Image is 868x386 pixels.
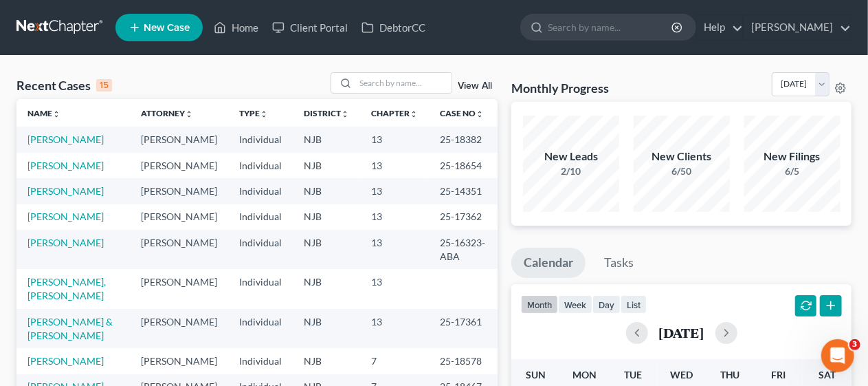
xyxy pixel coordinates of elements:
a: [PERSON_NAME] [744,15,851,40]
td: 13 [360,153,429,178]
td: 13 [360,178,429,204]
a: Chapterunfold_more [371,108,418,118]
a: DebtorCC [355,15,432,40]
h3: Monthly Progress [511,80,609,96]
button: week [558,295,592,314]
div: 2/10 [523,164,619,178]
td: Individual [228,153,293,178]
a: Tasks [592,248,646,278]
td: 25-14351 [429,178,498,204]
td: NJB [293,348,360,374]
button: day [592,295,621,314]
td: 7 [360,348,429,374]
td: 13 [360,204,429,230]
td: Individual [228,204,293,230]
span: Wed [670,369,693,380]
input: Search by name... [355,73,452,93]
button: month [521,295,558,314]
span: Mon [572,369,597,380]
span: New Case [144,23,190,33]
td: [PERSON_NAME] [130,204,228,230]
td: [PERSON_NAME] [130,153,228,178]
td: Individual [228,348,293,374]
td: NJB [293,269,360,308]
i: unfold_more [260,110,268,118]
td: NJB [293,127,360,152]
td: 13 [360,309,429,348]
div: 6/50 [634,164,730,178]
a: Case Nounfold_more [440,108,484,118]
div: New Leads [523,149,619,164]
td: NJB [293,309,360,348]
td: [PERSON_NAME] [130,309,228,348]
td: NJB [293,204,360,230]
a: [PERSON_NAME] [27,160,104,171]
td: Individual [228,269,293,308]
td: 25-18654 [429,153,498,178]
td: 25-18382 [429,127,498,152]
a: [PERSON_NAME] [27,355,104,367]
a: [PERSON_NAME] [27,211,104,222]
i: unfold_more [476,110,484,118]
td: [PERSON_NAME] [130,178,228,204]
td: 25-17362 [429,204,498,230]
i: unfold_more [410,110,418,118]
h2: [DATE] [659,325,704,340]
td: NJB [293,153,360,178]
div: Recent Cases [16,77,112,94]
a: Home [207,15,265,40]
div: 6/5 [744,164,841,178]
td: NJB [293,230,360,269]
a: Calendar [511,248,586,278]
td: [PERSON_NAME] [130,230,228,269]
td: [PERSON_NAME] [130,269,228,308]
span: Sat [819,369,836,380]
a: Nameunfold_more [27,108,60,118]
a: [PERSON_NAME] [27,185,104,197]
span: Tue [624,369,642,380]
div: New Clients [634,149,730,164]
a: [PERSON_NAME] [27,133,104,145]
input: Search by name... [548,14,674,40]
td: [PERSON_NAME] [130,348,228,374]
td: Individual [228,178,293,204]
div: 15 [96,79,112,92]
a: Help [697,15,743,40]
a: Districtunfold_more [304,108,349,118]
span: Thu [720,369,740,380]
a: Attorneyunfold_more [141,108,193,118]
td: 13 [360,230,429,269]
a: [PERSON_NAME], [PERSON_NAME] [27,276,106,301]
td: Individual [228,127,293,152]
td: NJB [293,178,360,204]
td: Individual [228,309,293,348]
td: Individual [228,230,293,269]
button: list [621,295,647,314]
iframe: Intercom live chat [821,339,854,372]
div: New Filings [744,149,841,164]
a: View All [458,81,492,91]
a: [PERSON_NAME] & [PERSON_NAME] [27,316,113,341]
td: [PERSON_NAME] [130,127,228,152]
a: [PERSON_NAME] [27,237,104,248]
td: 25-18578 [429,348,498,374]
span: Sun [526,369,546,380]
td: 25-16323-ABA [429,230,498,269]
td: 25-17361 [429,309,498,348]
i: unfold_more [341,110,349,118]
span: Fri [771,369,786,380]
span: 3 [849,339,860,350]
a: Client Portal [265,15,355,40]
i: unfold_more [52,110,60,118]
i: unfold_more [185,110,193,118]
td: 13 [360,269,429,308]
td: 13 [360,127,429,152]
a: Typeunfold_more [239,108,268,118]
